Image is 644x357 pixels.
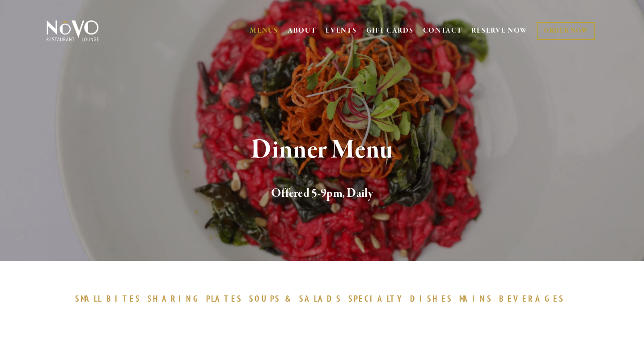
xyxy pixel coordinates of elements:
a: SOUPS&SALADS [249,293,346,304]
a: ORDER NOW [537,22,595,40]
a: SPECIALTYDISHES [348,293,457,304]
a: RESERVE NOW [471,22,528,39]
span: MAINS [459,293,493,304]
span: BITES [106,293,141,304]
a: SMALLBITES [75,293,145,304]
h1: Dinner Menu [61,136,583,165]
a: EVENTS [326,26,356,35]
a: ABOUT [288,26,317,35]
a: GIFT CARDS [366,22,414,39]
a: BEVERAGES [499,293,569,304]
img: Novo Restaurant &amp; Lounge [45,20,101,42]
a: SHARINGPLATES [148,293,247,304]
span: & [285,293,295,304]
h2: Offered 5-9pm, Daily [61,184,583,203]
span: DISHES [410,293,453,304]
span: SMALL [75,293,102,304]
a: MENUS [250,26,278,35]
a: CONTACT [423,22,462,39]
span: SPECIALTY [348,293,406,304]
span: PLATES [206,293,242,304]
a: MAINS [459,293,497,304]
span: SALADS [299,293,342,304]
span: BEVERAGES [499,293,564,304]
span: SHARING [148,293,202,304]
span: SOUPS [249,293,280,304]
